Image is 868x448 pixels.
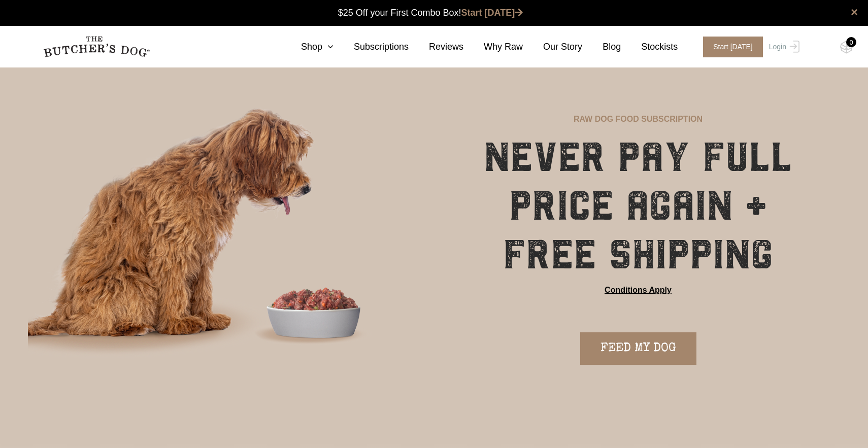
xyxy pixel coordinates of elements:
a: Conditions Apply [605,284,672,296]
a: Blog [582,40,621,54]
a: Why Raw [463,40,523,54]
a: Start [DATE] [461,8,523,18]
a: Reviews [409,40,463,54]
h1: NEVER PAY FULL PRICE AGAIN + FREE SHIPPING [461,133,815,279]
img: TBD_Cart-Empty.png [840,41,853,54]
a: Start [DATE] [693,37,766,57]
a: Our Story [523,40,582,54]
a: Login [766,37,799,57]
a: Subscriptions [333,40,409,54]
span: Start [DATE] [703,37,763,57]
div: 0 [846,37,856,47]
p: RAW DOG FOOD SUBSCRIPTION [574,113,703,125]
img: blaze-subscription-hero [28,67,432,403]
a: close [851,6,858,18]
a: Stockists [621,40,678,54]
a: Shop [281,40,333,54]
a: FEED MY DOG [580,332,696,365]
